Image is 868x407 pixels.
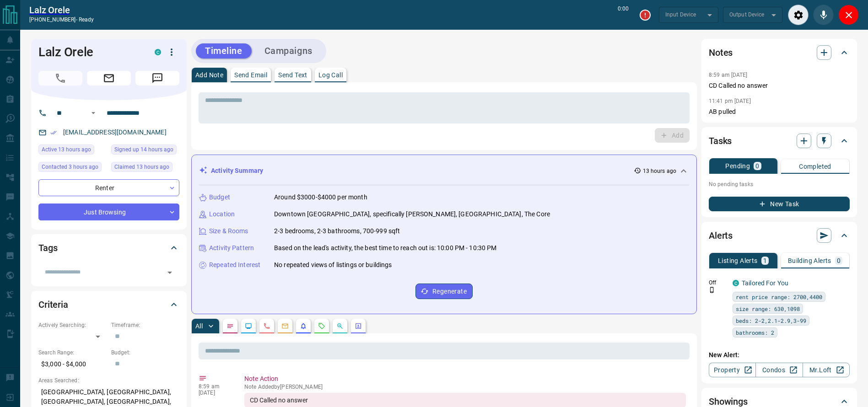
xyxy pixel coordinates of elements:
span: rent price range: 2700,4400 [736,292,822,301]
span: Contacted 3 hours ago [42,162,98,171]
p: 13 hours ago [643,167,676,175]
a: Tailored For You [742,279,788,287]
span: bathrooms: 2 [736,328,774,337]
span: Active 13 hours ago [42,145,91,154]
span: ready [79,16,94,23]
p: Off [709,278,727,287]
div: Criteria [38,294,179,316]
a: Condos [755,363,803,377]
div: Audio Settings [788,5,809,25]
button: Regenerate [415,284,473,299]
span: size range: 630,1098 [736,304,800,313]
a: Lalz Orele [29,5,94,16]
svg: Listing Alerts [300,322,307,330]
a: Property [709,363,756,377]
svg: Notes [226,322,234,330]
p: 8:59 am [DATE] [709,72,748,78]
p: Send Email [234,72,267,78]
p: 1 [763,257,767,264]
div: Mon Oct 13 2025 [111,162,179,175]
a: [EMAIL_ADDRESS][DOMAIN_NAME] [63,129,167,136]
p: Around $3000-$4000 per month [274,193,367,202]
p: All [195,323,203,329]
h2: Alerts [709,228,733,243]
p: [PHONE_NUMBER] - [29,16,94,24]
span: Message [135,71,179,86]
p: Note Action [244,374,686,384]
p: 11:41 pm [DATE] [709,98,751,104]
span: Signed up 14 hours ago [114,145,173,154]
h2: Tasks [709,134,732,148]
p: $3,000 - $4,000 [38,357,107,372]
svg: Lead Browsing Activity [245,322,252,330]
p: New Alert: [709,350,850,360]
p: 8:59 am [199,383,231,390]
span: Call [38,71,82,86]
div: condos.ca [733,280,739,286]
p: Search Range: [38,348,107,357]
p: Note Added by [PERSON_NAME] [244,384,686,390]
svg: Calls [263,322,270,330]
span: beds: 2-2,2.1-2.9,3-99 [736,316,806,325]
p: Add Note [195,72,223,78]
h2: Tags [38,241,57,255]
p: 0:00 [618,5,629,25]
p: 2-3 bedrooms, 2-3 bathrooms, 700-999 sqft [274,226,400,236]
p: Areas Searched: [38,376,179,385]
a: Mr.Loft [803,363,850,377]
p: Send Text [278,72,307,78]
p: Log Call [318,72,343,78]
p: Size & Rooms [209,226,248,236]
div: Tasks [709,130,850,152]
svg: Requests [318,322,325,330]
p: Downtown [GEOGRAPHIC_DATA], specifically [PERSON_NAME], [GEOGRAPHIC_DATA], The Core [274,209,550,219]
button: New Task [709,197,850,211]
p: CD Called no answer [709,81,850,91]
button: Campaigns [255,43,322,59]
h2: Criteria [38,297,68,312]
span: Claimed 13 hours ago [114,162,169,171]
p: Budget [209,193,230,202]
p: No repeated views of listings or buildings [274,260,392,270]
h1: Lalz Orele [38,45,141,59]
svg: Email Verified [50,129,57,136]
p: Pending [725,163,750,169]
div: Tags [38,237,179,259]
p: Listing Alerts [718,257,758,264]
svg: Push Notification Only [709,287,715,293]
svg: Agent Actions [355,322,362,330]
div: condos.ca [155,49,161,55]
p: Budget: [111,348,179,357]
svg: Opportunities [336,322,344,330]
div: Mon Oct 13 2025 [38,145,107,157]
p: Actively Searching: [38,321,107,329]
p: AB pulled [709,107,850,117]
button: Open [88,107,99,118]
p: [DATE] [199,390,231,396]
p: Activity Pattern [209,243,254,253]
div: Tue Oct 14 2025 [38,162,107,175]
svg: Emails [281,322,289,330]
p: Completed [799,163,831,170]
div: Renter [38,179,179,196]
button: Timeline [196,43,252,59]
button: Open [163,266,176,279]
div: Just Browsing [38,203,179,220]
p: Activity Summary [211,166,263,176]
h2: Notes [709,45,733,60]
p: Repeated Interest [209,260,260,270]
div: Mon Oct 13 2025 [111,145,179,157]
div: Activity Summary13 hours ago [199,162,689,179]
p: Based on the lead's activity, the best time to reach out is: 10:00 PM - 10:30 PM [274,243,497,253]
div: Alerts [709,225,850,246]
div: Notes [709,42,850,64]
p: Building Alerts [788,257,831,264]
p: 0 [837,257,841,264]
p: No pending tasks [709,177,850,191]
span: Email [87,71,131,86]
div: Mute [813,5,834,25]
p: Timeframe: [111,321,179,329]
div: Close [838,5,859,25]
p: Location [209,209,235,219]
